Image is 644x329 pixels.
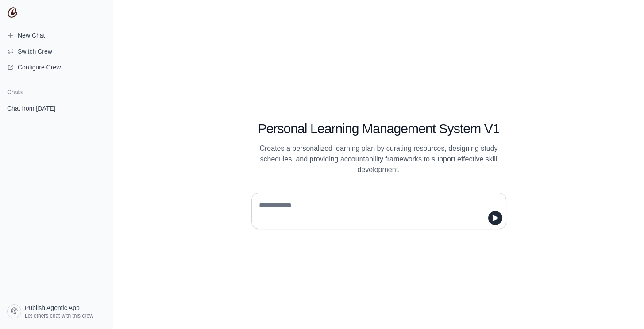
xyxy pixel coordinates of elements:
p: Creates a personalized learning plan by curating resources, designing study schedules, and provid... [251,143,506,175]
span: New Chat [18,31,45,40]
button: Switch Crew [4,44,109,58]
img: CrewAI Logo [7,7,18,18]
span: Chat from [DATE] [7,104,55,113]
span: Configure Crew [18,63,61,72]
span: Publish Agentic App [25,303,80,312]
h1: Personal Learning Management System V1 [251,121,506,137]
iframe: Chat Widget [600,287,644,329]
a: New Chat [4,28,109,42]
a: Chat from [DATE] [4,100,109,116]
span: Let others chat with this crew [25,312,93,319]
a: Publish Agentic App Let others chat with this crew [4,301,109,322]
span: Switch Crew [18,47,52,56]
a: Configure Crew [4,60,109,74]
